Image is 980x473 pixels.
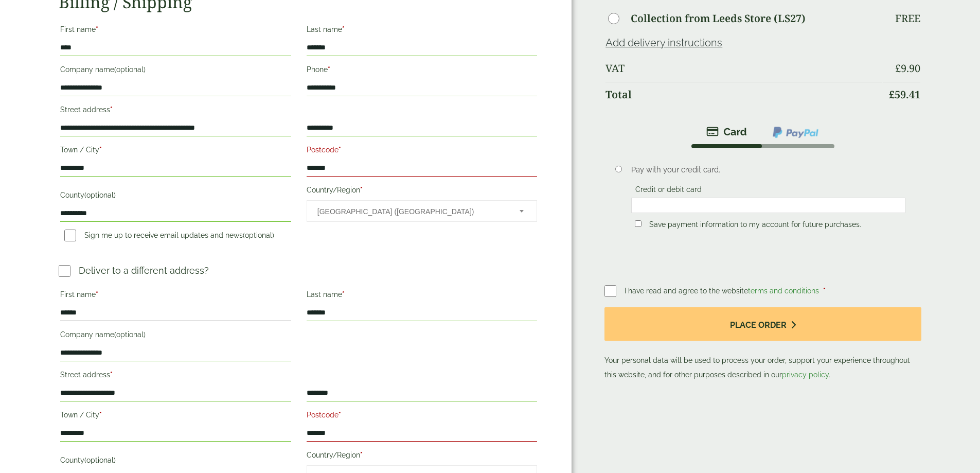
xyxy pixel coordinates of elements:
[889,87,895,101] span: £
[307,287,537,305] label: Last name
[604,307,921,341] button: Place order
[307,200,537,222] span: Country/Region
[895,12,920,25] p: Free
[114,330,146,339] span: (optional)
[110,106,113,114] abbr: required
[360,186,363,194] abbr: required
[307,183,537,200] label: Country/Region
[110,371,113,379] abbr: required
[823,287,826,295] abbr: required
[60,62,291,80] label: Company name
[307,408,537,425] label: Postcode
[60,327,291,345] label: Company name
[604,307,921,382] p: Your personal data will be used to process your order, support your experience throughout this we...
[895,61,901,75] span: £
[338,146,341,154] abbr: required
[243,231,274,239] span: (optional)
[79,264,209,277] p: Deliver to a different address?
[328,65,330,74] abbr: required
[84,191,116,199] span: (optional)
[342,290,345,299] abbr: required
[360,451,363,459] abbr: required
[99,146,102,154] abbr: required
[605,37,722,49] a: Add delivery instructions
[706,126,747,138] img: stripe.png
[772,126,819,139] img: ppcp-gateway.png
[84,456,116,464] span: (optional)
[338,411,341,419] abbr: required
[60,367,291,385] label: Street address
[60,143,291,160] label: Town / City
[782,371,829,379] a: privacy policy
[889,87,920,101] bdi: 59.41
[605,82,881,107] th: Total
[307,62,537,80] label: Phone
[634,201,902,210] iframe: To enrich screen reader interactions, please activate Accessibility in Grammarly extension settings
[60,453,291,470] label: County
[96,290,98,299] abbr: required
[631,185,706,197] label: Credit or debit card
[60,287,291,305] label: First name
[342,25,345,33] abbr: required
[631,13,806,24] label: Collection from Leeds Store (LS27)
[114,65,146,74] span: (optional)
[60,408,291,425] label: Town / City
[307,448,537,465] label: Country/Region
[60,102,291,120] label: Street address
[60,231,278,242] label: Sign me up to receive email updates and news
[645,220,865,232] label: Save payment information to my account for future purchases.
[895,61,920,75] bdi: 9.90
[99,411,102,419] abbr: required
[605,56,881,81] th: VAT
[748,287,819,295] a: terms and conditions
[317,201,506,222] span: United Kingdom (UK)
[307,143,537,160] label: Postcode
[60,22,291,40] label: First name
[64,230,76,241] input: Sign me up to receive email updates and news(optional)
[96,25,98,33] abbr: required
[625,287,821,295] span: I have read and agree to the website
[307,22,537,40] label: Last name
[60,188,291,205] label: County
[631,164,905,176] p: Pay with your credit card.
